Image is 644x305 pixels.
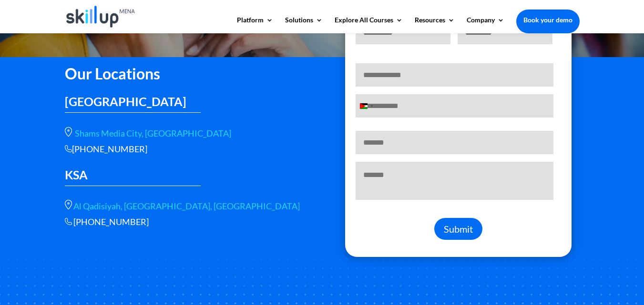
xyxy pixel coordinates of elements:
[444,223,473,235] span: Submit
[66,6,135,28] img: Skillup Mena
[596,259,644,305] iframe: Chat Widget
[73,216,149,227] a: Call phone number +966 56 566 9461
[335,17,403,33] a: Explore All Courses
[467,17,504,33] a: Company
[415,17,455,33] a: Resources
[75,128,231,138] a: Shams Media City, [GEOGRAPHIC_DATA]
[65,64,160,83] span: Our Locations
[356,95,376,117] button: Selected country
[285,17,323,33] a: Solutions
[73,201,300,211] a: Al Qadisiyah, [GEOGRAPHIC_DATA], [GEOGRAPHIC_DATA]
[237,17,273,33] a: Platform
[65,144,308,155] div: [PHONE_NUMBER]
[434,218,482,240] button: Submit
[65,96,201,112] h3: [GEOGRAPHIC_DATA]
[516,10,580,30] a: Book your demo
[65,167,88,182] span: KSA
